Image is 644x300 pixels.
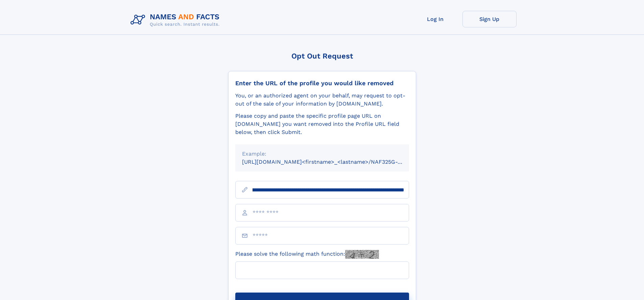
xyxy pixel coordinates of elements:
[235,92,409,108] div: You, or an authorized agent on your behalf, may request to opt-out of the sale of your informatio...
[235,112,409,136] div: Please copy and paste the specific profile page URL on [DOMAIN_NAME] you want removed into the Pr...
[228,52,416,60] div: Opt Out Request
[128,11,225,29] img: Logo Names and Facts
[408,11,462,27] a: Log In
[235,250,379,259] label: Please solve the following math function:
[242,159,422,165] small: [URL][DOMAIN_NAME]<firstname>_<lastname>/NAF325G-xxxxxxxx
[235,79,409,87] div: Enter the URL of the profile you would like removed
[242,150,402,158] div: Example:
[462,11,517,27] a: Sign Up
